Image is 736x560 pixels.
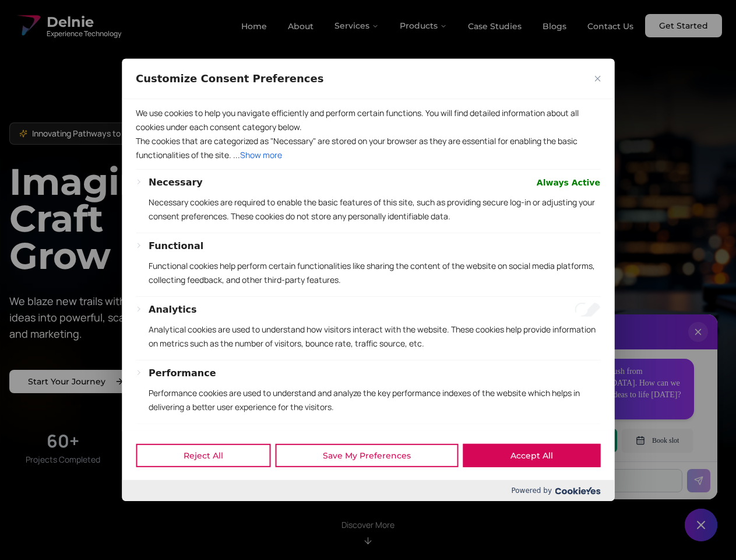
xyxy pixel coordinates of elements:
[537,176,600,190] span: Always Active
[149,239,203,253] button: Functional
[240,148,282,162] button: Show more
[594,76,600,82] img: Close
[575,303,600,317] input: Enable Analytics
[136,134,600,162] p: The cookies that are categorized as "Necessary" are stored on your browser as they are essential ...
[275,444,458,467] button: Save My Preferences
[149,259,600,287] p: Functional cookies help perform certain functionalities like sharing the content of the website o...
[555,487,600,495] img: Cookieyes logo
[149,366,216,380] button: Performance
[149,176,203,190] button: Necessary
[149,386,600,414] p: Performance cookies are used to understand and analyze the key performance indexes of the website...
[136,72,323,86] span: Customize Consent Preferences
[149,303,197,317] button: Analytics
[463,444,600,467] button: Accept All
[136,444,270,467] button: Reject All
[149,323,600,351] p: Analytical cookies are used to understand how visitors interact with the website. These cookies h...
[136,106,600,134] p: We use cookies to help you navigate efficiently and perform certain functions. You will find deta...
[122,480,614,501] div: Powered by
[149,195,600,223] p: Necessary cookies are required to enable the basic features of this site, such as providing secur...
